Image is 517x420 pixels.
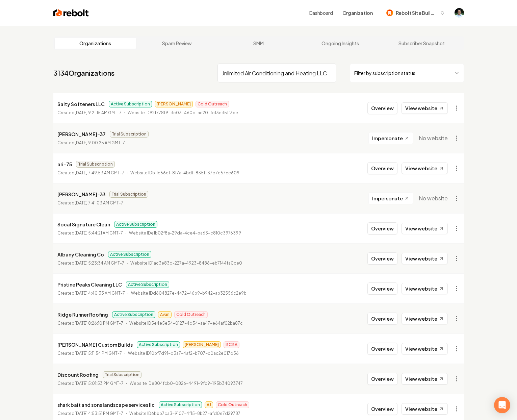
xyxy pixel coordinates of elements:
[224,341,239,348] span: BCBA
[55,38,136,49] a: Organizations
[402,403,448,415] a: View website
[53,8,89,18] img: Rebolt Logo
[57,401,155,409] p: shark bait and sons landscape services llc
[155,101,193,107] span: [PERSON_NAME]
[112,311,155,318] span: Active Subscription
[455,8,464,18] img: Arwin Rahmatpanah
[53,68,114,78] a: 3134Organizations
[309,9,333,16] a: Dashboard
[381,38,463,49] a: Subscriber Snapshot
[57,371,99,379] p: Discount Roofing
[57,341,133,349] p: [PERSON_NAME] Custom Builds
[402,283,448,294] a: View website
[57,320,123,327] p: Created
[372,195,403,202] span: Impersonate
[57,130,106,138] p: [PERSON_NAME]-37
[75,200,123,205] time: [DATE] 7:41:03 AM GMT-7
[183,341,221,348] span: [PERSON_NAME]
[57,230,123,237] p: Created
[367,102,397,114] button: Overview
[216,401,249,408] span: Cold Outreach
[159,401,202,408] span: Active Subscription
[75,230,123,236] time: [DATE] 5:44:21 AM GMT-7
[367,403,397,415] button: Overview
[57,170,124,176] p: Created
[57,220,110,228] p: Socal Signature Clean
[368,192,413,204] button: Impersonate
[367,282,397,295] button: Overview
[205,401,213,408] span: AJ
[386,9,393,16] img: Rebolt Site Builder
[136,38,218,49] a: Spam Review
[75,321,123,326] time: [DATE] 8:26:10 PM GMT-7
[110,131,149,138] span: Trial Subscription
[57,311,108,319] p: Ridge Runner Roofing
[57,109,122,116] p: Created
[494,397,510,413] div: Open Intercom Messenger
[57,410,123,417] p: Created
[455,8,464,18] button: Open user button
[114,221,157,228] span: Active Subscription
[57,290,125,297] p: Created
[158,311,172,318] span: Avan
[108,251,151,258] span: Active Subscription
[57,350,122,357] p: Created
[75,110,122,115] time: [DATE] 9:21:15 AM GMT-7
[367,373,397,385] button: Overview
[75,381,124,386] time: [DATE] 5:01:53 PM GMT-7
[367,313,397,325] button: Overview
[402,102,448,114] a: View website
[196,101,229,107] span: Cold Outreach
[217,64,336,82] input: Search by name or ID
[129,410,240,417] p: Website ID 6bbb7ca3-9107-4f15-8b27-afd0e7d29787
[396,9,437,17] span: Rebolt Site Builder
[402,373,448,385] a: View website
[299,38,381,49] a: Ongoing Insights
[130,380,243,387] p: Website ID e804fcb0-0826-4491-9fc9-195b34093747
[419,194,448,202] span: No website
[109,191,148,198] span: Trial Subscription
[338,7,377,19] button: Organization
[367,252,397,265] button: Overview
[130,260,242,267] p: Website ID 1ac3e83d-227a-4923-8486-eb7144fa0ce0
[372,135,403,142] span: Impersonate
[402,343,448,354] a: View website
[57,260,124,267] p: Created
[218,38,300,49] a: SMM
[109,101,152,107] span: Active Subscription
[57,280,122,289] p: Pristine Peaks Cleaning LLC
[75,291,125,296] time: [DATE] 4:40:33 AM GMT-7
[57,380,124,387] p: Created
[57,190,105,198] p: [PERSON_NAME]-33
[75,351,122,356] time: [DATE] 5:11:54 PM GMT-7
[402,313,448,324] a: View website
[57,140,125,146] p: Created
[126,281,169,288] span: Active Subscription
[174,311,208,318] span: Cold Outreach
[75,261,124,266] time: [DATE] 5:23:34 AM GMT-7
[57,200,123,206] p: Created
[103,371,141,378] span: Trial Subscription
[130,170,239,176] p: Website ID b11c66c1-8f7a-4bdf-835f-37d7c57cc609
[402,223,448,234] a: View website
[76,161,115,168] span: Trial Subscription
[128,350,239,357] p: Website ID 10bf7d91-d3a7-4af2-b707-c0ac2e017d36
[137,341,180,348] span: Active Subscription
[402,253,448,264] a: View website
[75,140,125,145] time: [DATE] 9:00:25 AM GMT-7
[129,230,241,237] p: Website ID e1b02f8a-29da-4ce4-ba63-c810c3976399
[75,170,124,175] time: [DATE] 7:49:53 AM GMT-7
[131,290,247,297] p: Website ID d604827e-4472-46b9-b942-ab32556c2e9b
[367,222,397,234] button: Overview
[57,250,104,258] p: Albany Cleaning Co
[75,411,123,416] time: [DATE] 4:53:51 PM GMT-7
[367,343,397,355] button: Overview
[419,134,448,142] span: No website
[128,109,238,116] p: Website ID 92f778f9-3c03-460d-ac20-fc13e351f3ce
[129,320,243,327] p: Website ID 5e4e5e34-0127-4d54-aa47-e64af02ba87c
[368,132,413,144] button: Impersonate
[57,160,72,168] p: ari-75
[57,100,105,108] p: Salty Softeners LLC
[367,162,397,174] button: Overview
[402,163,448,174] a: View website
